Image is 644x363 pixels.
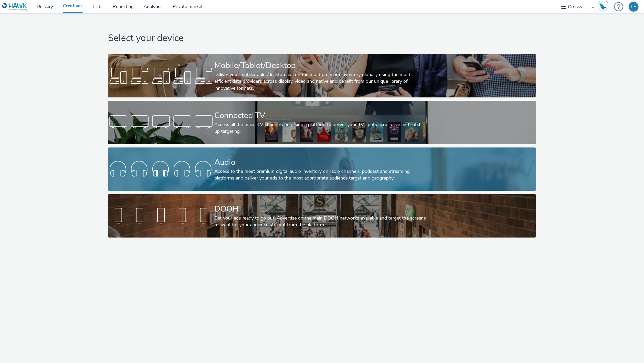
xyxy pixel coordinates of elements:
div: LP [631,2,637,12]
a: AudioAccess to the most premium digital audio inventory on radio channels, podcast and streaming ... [108,147,536,191]
div: Access all the major TV channels on a single platform to deliver your TV spots across live and ca... [214,121,427,135]
div: Deliver your mobile/tablet/desktop ads on the most premium inventory globally using the most effi... [214,71,427,92]
div: Connected TV [214,110,427,121]
a: Hawk Academy [598,1,611,12]
a: DOOHGet your ads ready to go out! Advertise on the main DOOH networks available and target the sc... [108,194,536,238]
div: Get your ads ready to go out! Advertise on the main DOOH networks available and target the screen... [214,215,427,229]
a: Mobile/Tablet/DesktopDeliver your mobile/tablet/desktop ads on the most premium inventory globall... [108,54,536,97]
img: undefined Logo [2,3,27,11]
div: Mobile/Tablet/Desktop [214,60,427,71]
div: Audio [214,156,427,168]
h1: Select your device [108,32,536,45]
a: Connected TVAccess all the major TV channels on a single platform to deliver your TV spots across... [108,101,536,144]
img: Hawk Academy [598,1,608,12]
div: DOOH [214,203,427,215]
div: Access to the most premium digital audio inventory on radio channels, podcast and streaming platf... [214,168,427,182]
